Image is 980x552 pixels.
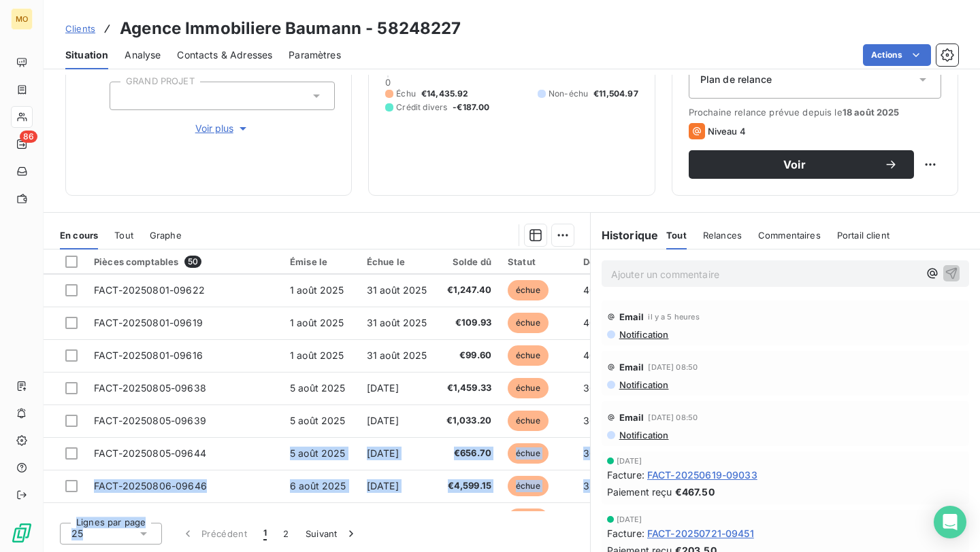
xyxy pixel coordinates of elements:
span: €467.50 [675,485,715,499]
span: -€187.00 [453,101,489,114]
span: [DATE] 08:50 [648,363,698,371]
span: €1,033.20 [446,414,491,428]
span: FACT-20250805-09639 [94,415,206,426]
span: 18 août 2025 [843,107,900,118]
span: Contacts & Adresses [177,48,272,62]
span: Portail client [837,230,889,241]
span: 86 [20,131,37,143]
div: Open Intercom Messenger [934,506,966,538]
button: Voir [689,150,914,179]
span: [DATE] [367,415,399,426]
img: Logo LeanPay [11,522,33,544]
span: échue [508,378,549,398]
span: Commentaires [758,230,821,241]
span: Email [619,311,644,322]
span: 1 août 2025 [290,349,344,361]
button: Actions [863,44,931,66]
input: Ajouter une valeur [121,90,132,102]
button: 1 [255,519,275,548]
span: 25 [71,527,83,540]
span: échue [508,345,549,366]
span: €11,504.97 [593,88,638,100]
div: Statut [508,256,567,267]
span: [DATE] 08:50 [648,413,698,421]
span: €1,247.40 [446,283,491,297]
span: échue [508,476,549,496]
h3: Agence Immobiliere Baumann - 58248227 [120,16,461,41]
span: Crédit divers [396,101,447,114]
span: Notification [618,329,669,340]
span: 6 août 2025 [290,480,346,491]
span: Clients [65,23,95,34]
span: 36 j [583,382,601,394]
button: Précédent [173,519,255,548]
span: Graphe [150,230,182,241]
span: il y a 5 heures [648,313,699,321]
span: [DATE] [617,515,642,523]
span: Situation [65,48,108,62]
span: échue [508,508,549,529]
span: Paramètres [289,48,341,62]
span: 1 août 2025 [290,284,344,296]
span: Notification [618,430,669,441]
span: 5 août 2025 [290,447,346,459]
span: [DATE] [367,447,399,459]
span: Tout [666,230,687,241]
span: 1 [263,527,267,540]
span: 1 août 2025 [290,317,344,328]
span: 36 j [583,415,601,426]
div: Pièces comptables [94,256,274,268]
a: Clients [65,22,95,35]
span: 31 août 2025 [367,284,427,296]
span: €109.93 [446,316,491,330]
span: [DATE] [367,480,399,491]
span: échue [508,443,549,464]
span: Email [619,412,644,423]
span: 50 [184,256,201,268]
span: Tout [114,230,133,241]
span: 5 août 2025 [290,415,346,426]
span: 35 j [583,480,600,491]
span: [DATE] [617,457,642,465]
div: Émise le [290,256,350,267]
button: Voir plus [110,121,335,136]
span: Facture : [607,468,644,482]
span: Échu [396,88,416,100]
span: FACT-20250801-09619 [94,317,203,328]
span: Analyse [125,48,161,62]
span: 31 août 2025 [367,317,427,328]
span: [DATE] [367,382,399,394]
span: Voir [705,159,884,170]
span: FACT-20250806-09646 [94,480,207,491]
span: 0 [385,77,391,88]
span: Prochaine relance prévue depuis le [689,107,941,118]
span: Notification [618,379,669,390]
span: En cours [60,230,98,241]
h6: Historique [591,227,659,243]
span: Voir plus [195,122,250,135]
span: Email [619,362,644,373]
span: FACT-20250805-09644 [94,447,206,459]
span: €1,459.33 [446,381,491,395]
span: FACT-20250721-09451 [647,526,754,540]
span: FACT-20250805-09638 [94,382,206,394]
div: Délai [583,256,620,267]
span: €99.60 [446,349,491,362]
span: 40 j [583,317,601,328]
div: Échue le [367,256,429,267]
span: Relances [703,230,742,241]
span: FACT-20250801-09616 [94,349,203,361]
span: 40 j [583,284,601,296]
span: €656.70 [446,447,491,460]
span: Paiement reçu [607,485,672,499]
span: 36 j [583,447,601,459]
span: 5 août 2025 [290,382,346,394]
span: FACT-20250619-09033 [647,468,757,482]
div: Solde dû [446,256,491,267]
span: 31 août 2025 [367,349,427,361]
span: €14,435.92 [421,88,469,100]
span: Plan de relance [700,73,772,86]
span: Facture : [607,526,644,540]
span: Non-échu [549,88,588,100]
span: Niveau 4 [708,126,746,137]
